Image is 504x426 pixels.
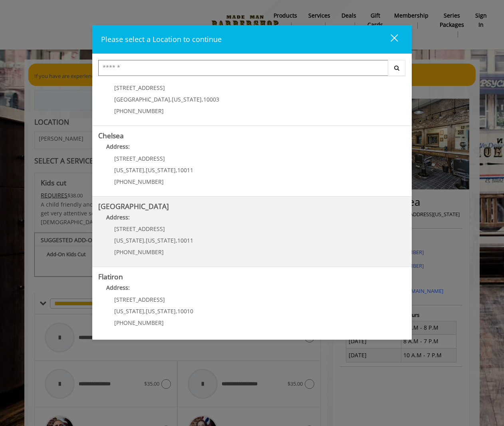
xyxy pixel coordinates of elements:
span: , [176,307,177,315]
span: [GEOGRAPHIC_DATA] [114,96,170,103]
b: Flatiron [98,272,123,281]
span: [US_STATE] [146,307,176,315]
span: 10003 [203,96,219,103]
span: [US_STATE] [146,237,176,244]
span: Please select a Location to continue [101,34,222,44]
span: [STREET_ADDRESS] [114,155,165,162]
span: [STREET_ADDRESS] [114,296,165,303]
span: , [144,237,146,244]
span: 10010 [177,307,193,315]
button: close dialog [376,31,403,48]
b: [GEOGRAPHIC_DATA] [98,201,169,211]
span: [US_STATE] [114,307,144,315]
span: , [144,307,146,315]
span: [STREET_ADDRESS] [114,225,165,233]
span: , [176,237,177,244]
span: [US_STATE] [114,237,144,244]
span: [STREET_ADDRESS] [114,84,165,92]
b: Address: [106,72,130,80]
i: Search button [392,65,401,71]
span: [PHONE_NUMBER] [114,248,164,256]
div: Center Select [98,60,406,80]
span: 10011 [177,166,193,174]
b: Chelsea [98,131,124,140]
b: Address: [106,213,130,221]
span: [US_STATE] [172,96,202,103]
span: [US_STATE] [114,166,144,174]
div: close dialog [381,34,397,46]
span: , [202,96,203,103]
span: [US_STATE] [146,166,176,174]
input: Search Center [98,60,388,76]
span: [PHONE_NUMBER] [114,107,164,115]
span: , [176,166,177,174]
span: 10011 [177,237,193,244]
b: Address: [106,284,130,291]
span: , [144,166,146,174]
span: , [170,96,172,103]
b: Address: [106,143,130,150]
span: [PHONE_NUMBER] [114,319,164,326]
span: [PHONE_NUMBER] [114,178,164,185]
